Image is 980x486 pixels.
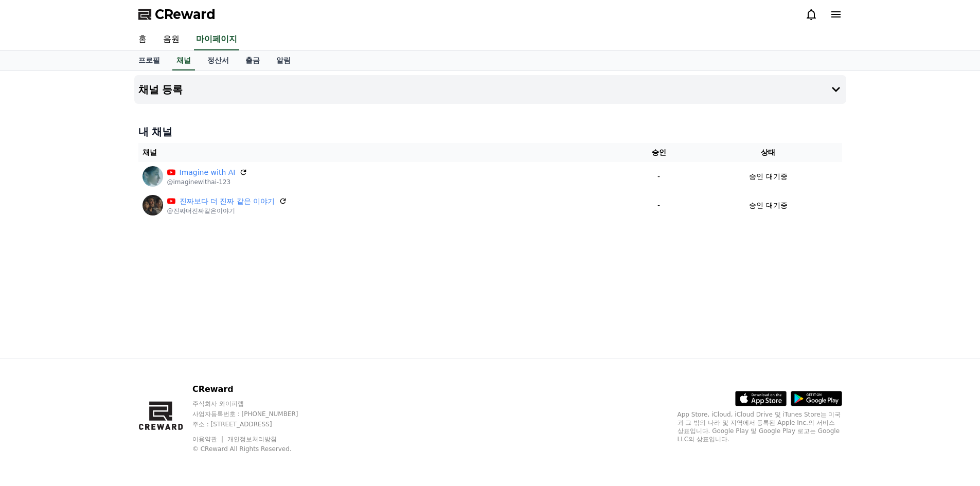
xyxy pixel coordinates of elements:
a: 알림 [268,51,299,70]
a: 홈 [130,29,155,50]
a: 정산서 [199,51,237,70]
p: 사업자등록번호 : [PHONE_NUMBER] [192,410,318,418]
img: Imagine with AI [142,166,163,187]
p: 주소 : [STREET_ADDRESS] [192,420,318,428]
a: 이용약관 [192,436,225,443]
a: 마이페이지 [194,29,239,50]
p: - [627,171,690,182]
a: 출금 [237,51,268,70]
p: @진짜더진짜같은이야기 [167,207,288,215]
a: 음원 [155,29,188,50]
a: CReward [138,6,216,23]
h4: 채널 등록 [138,84,183,95]
th: 채널 [138,143,623,162]
th: 승인 [623,143,694,162]
a: Imagine with AI [180,167,236,178]
p: 주식회사 와이피랩 [192,400,318,408]
a: 채널 [172,51,195,70]
p: CReward [192,383,318,395]
p: - [627,200,690,211]
p: @imaginewithai-123 [167,178,248,186]
a: 프로필 [130,51,168,70]
img: 진짜보다 더 진짜 같은 이야기 [142,195,163,215]
p: 승인 대기중 [749,200,787,211]
h4: 내 채널 [138,124,842,139]
span: CReward [155,6,216,23]
p: App Store, iCloud, iCloud Drive 및 iTunes Store는 미국과 그 밖의 나라 및 지역에서 등록된 Apple Inc.의 서비스 상표입니다. Goo... [678,410,842,443]
a: 개인정보처리방침 [227,436,277,443]
p: © CReward All Rights Reserved. [192,445,318,453]
p: 승인 대기중 [749,171,787,182]
a: 진짜보다 더 진짜 같은 이야기 [180,196,275,207]
button: 채널 등록 [134,75,846,104]
th: 상태 [694,143,842,162]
